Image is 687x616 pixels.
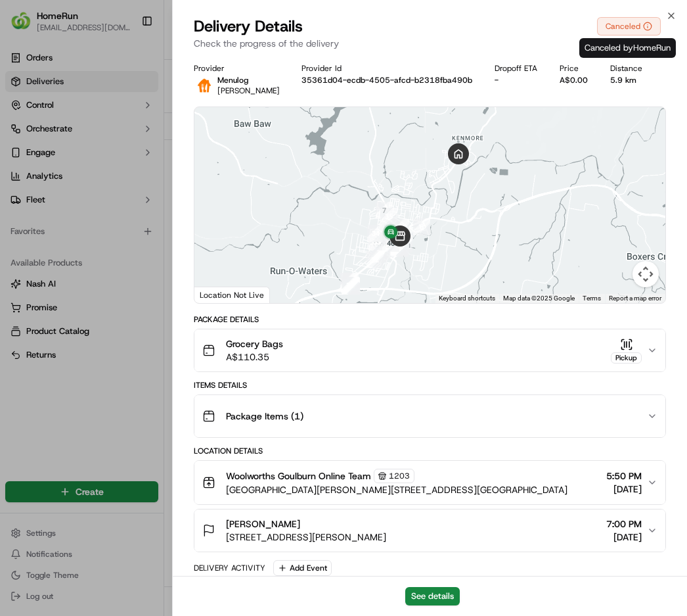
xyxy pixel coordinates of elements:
button: Map camera controls [632,261,659,287]
div: 8 [413,218,430,235]
div: Items Details [194,380,667,391]
button: See details [405,587,460,605]
button: Keyboard shortcuts [439,294,495,303]
p: Menulog [217,75,280,85]
button: Add Event [273,560,332,576]
div: 36 [392,219,409,236]
button: Woolworths Goulburn Online Team1203[GEOGRAPHIC_DATA][PERSON_NAME][STREET_ADDRESS][GEOGRAPHIC_DATA... [194,461,666,504]
button: 35361d04-ecdb-4505-afcd-b2318fba490b [301,75,472,85]
img: justeat_logo.png [194,75,215,96]
div: 35 [380,208,397,225]
span: Grocery Bags [226,337,283,350]
span: [PERSON_NAME] [226,517,300,531]
div: 34 [367,225,384,242]
span: [GEOGRAPHIC_DATA][PERSON_NAME][STREET_ADDRESS][GEOGRAPHIC_DATA] [226,483,567,496]
div: Location Details [194,446,667,456]
span: 1203 [389,471,410,481]
div: Provider [194,63,281,74]
div: Pickup [611,352,642,364]
div: Distance [610,63,644,74]
div: Price [560,63,589,74]
a: Open this area in Google Maps (opens a new window) [198,286,241,303]
span: 7:00 PM [606,517,642,531]
span: Map data ©2025 Google [503,295,575,302]
img: Google [198,286,241,303]
button: Package Items (1) [194,395,666,437]
div: 26 [340,273,357,290]
div: Location Not Live [194,287,270,303]
p: Check the progress of the delivery [194,37,667,50]
span: [PERSON_NAME] [217,85,280,96]
button: Canceled [597,17,661,36]
div: 40 [382,235,399,252]
span: Package Items ( 1 ) [226,410,303,423]
button: Pickup [611,338,642,364]
div: 33 [368,233,386,250]
div: 39 [391,239,408,256]
div: A$0.00 [560,75,589,85]
span: Canceled by HomeRun [585,42,671,53]
a: Terms (opens in new tab) [583,295,601,302]
span: 5:50 PM [606,469,642,483]
span: A$110.35 [226,350,283,364]
div: Delivery Activity [194,563,265,573]
div: 32 [366,251,384,268]
div: Dropoff ETA [495,63,539,74]
div: 7 [376,202,393,219]
div: - [495,75,539,85]
span: Woolworths Goulburn Online Team [226,469,371,483]
div: 5.9 km [610,75,644,85]
div: Package Details [194,314,667,325]
span: Delivery Details [194,16,303,37]
span: [DATE] [606,531,642,544]
span: [DATE] [606,483,642,496]
div: 31 [342,277,359,294]
span: [STREET_ADDRESS][PERSON_NAME] [226,531,386,544]
div: Provider Id [301,63,474,74]
a: Report a map error [609,295,661,302]
button: Grocery BagsA$110.35Pickup [194,329,666,371]
button: [PERSON_NAME][STREET_ADDRESS][PERSON_NAME]7:00 PM[DATE] [194,509,666,552]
